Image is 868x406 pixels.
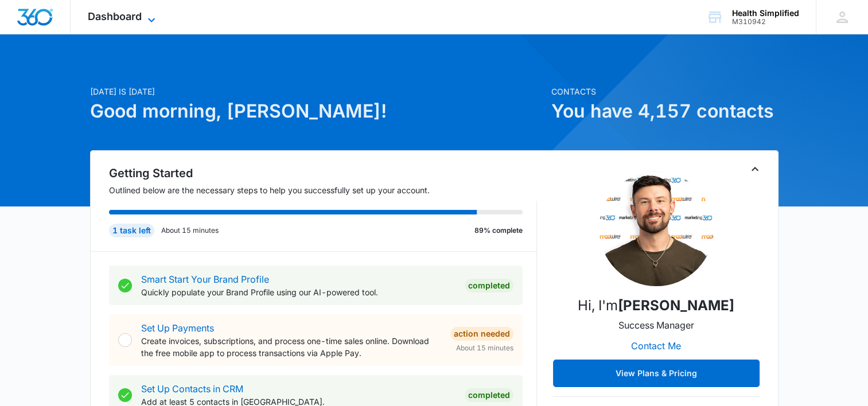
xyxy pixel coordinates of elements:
[732,9,799,18] div: account name
[553,360,760,387] button: View Plans & Pricing
[141,274,269,285] a: Smart Start Your Brand Profile
[620,332,692,360] button: Contact Me
[551,97,779,125] h1: You have 4,157 contacts
[161,225,219,236] p: About 15 minutes
[551,85,779,97] p: Contacts
[141,383,243,395] a: Set Up Contacts in CRM
[474,225,523,236] p: 89% complete
[465,388,513,402] div: Completed
[732,18,799,26] div: account id
[141,322,214,334] a: Set Up Payments
[578,295,734,316] p: Hi, I'm
[109,224,154,237] div: 1 task left
[141,286,456,298] p: Quickly populate your Brand Profile using our AI-powered tool.
[465,279,513,292] div: Completed
[90,85,544,97] p: [DATE] is [DATE]
[450,327,513,341] div: Action Needed
[599,171,714,286] img: Erik Woods
[109,165,537,182] h2: Getting Started
[618,297,734,314] strong: [PERSON_NAME]
[90,97,544,125] h1: Good morning, [PERSON_NAME]!
[88,10,142,22] span: Dashboard
[109,184,537,196] p: Outlined below are the necessary steps to help you successfully set up your account.
[618,318,694,332] p: Success Manager
[748,162,762,176] button: Toggle Collapse
[456,343,513,353] span: About 15 minutes
[141,335,441,359] p: Create invoices, subscriptions, and process one-time sales online. Download the free mobile app t...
